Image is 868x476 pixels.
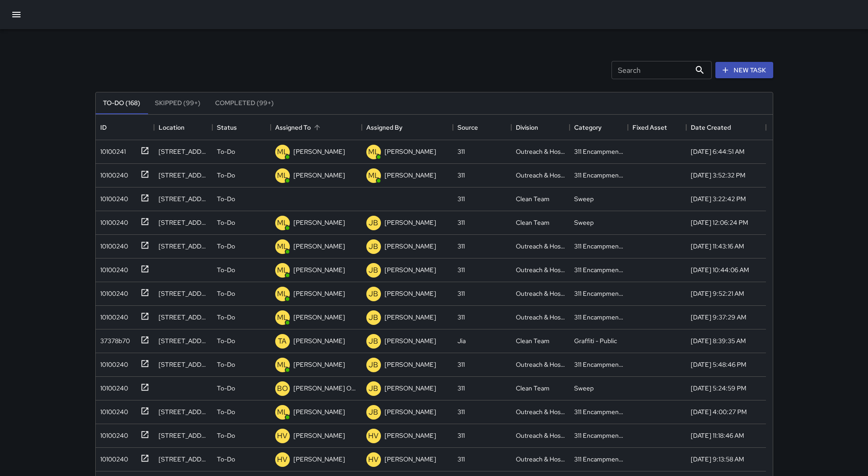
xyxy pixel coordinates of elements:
[97,167,128,180] div: 10100240
[96,115,154,140] div: ID
[217,171,235,180] p: To-Do
[217,194,235,203] p: To-Do
[457,171,465,180] div: 311
[293,289,345,298] p: [PERSON_NAME]
[277,430,288,441] p: HV
[369,289,378,299] p: JB
[385,313,436,322] p: [PERSON_NAME]
[691,431,744,440] div: 8/9/2025, 11:18:46 AM
[574,455,623,464] div: 311 Encampments
[97,285,128,298] div: 10100240
[516,360,565,369] div: Outreach & Hospitality
[574,289,623,298] div: 311 Encampments
[159,336,208,345] div: 1145 Market Street
[217,289,235,298] p: To-Do
[159,171,208,180] div: 1000 Howard Street
[511,115,570,140] div: Division
[217,360,235,369] p: To-Do
[159,147,208,156] div: 148 6th Street
[217,455,235,464] p: To-Do
[369,265,378,276] p: JB
[277,360,288,370] p: ML
[457,289,465,298] div: 311
[369,360,378,370] p: JB
[691,336,746,345] div: 8/10/2025, 8:39:35 AM
[293,171,345,180] p: [PERSON_NAME]
[217,265,235,274] p: To-Do
[369,383,378,394] p: JB
[457,218,465,227] div: 311
[293,218,345,227] p: [PERSON_NAME]
[369,218,378,228] p: JB
[516,218,550,227] div: Clean Team
[159,218,208,227] div: 570 Jessie Street
[293,242,345,251] p: [PERSON_NAME]
[96,92,148,114] button: To-Do (168)
[277,265,288,276] p: ML
[457,455,465,464] div: 311
[385,147,436,156] p: [PERSON_NAME]
[457,336,466,345] div: Jia
[277,147,288,157] p: ML
[97,191,128,203] div: 10100240
[516,265,565,274] div: Outreach & Hospitality
[574,171,623,180] div: 311 Encampments
[516,407,565,416] div: Outreach & Hospitality
[275,115,311,140] div: Assigned To
[570,115,628,140] div: Category
[97,238,128,251] div: 10100240
[293,431,345,440] p: [PERSON_NAME]
[366,115,402,140] div: Assigned By
[385,289,436,298] p: [PERSON_NAME]
[574,431,623,440] div: 311 Encampments
[217,384,235,393] p: To-Do
[691,171,745,180] div: 8/10/2025, 3:52:32 PM
[277,454,288,465] p: HV
[362,115,453,140] div: Assigned By
[208,92,281,114] button: Completed (99+)
[293,407,345,416] p: [PERSON_NAME]
[217,313,235,322] p: To-Do
[691,384,746,393] div: 8/9/2025, 5:24:59 PM
[457,115,478,140] div: Source
[691,407,747,416] div: 8/9/2025, 4:00:27 PM
[217,218,235,227] p: To-Do
[293,455,345,464] p: [PERSON_NAME]
[516,194,550,203] div: Clean Team
[457,242,465,251] div: 311
[97,451,128,464] div: 10100240
[457,407,465,416] div: 311
[715,62,773,79] button: New Task
[574,218,594,227] div: Sweep
[691,313,746,322] div: 8/10/2025, 9:37:29 AM
[154,115,212,140] div: Location
[516,115,538,140] div: Division
[148,92,208,114] button: Skipped (99+)
[516,289,565,298] div: Outreach & Hospitality
[277,241,288,252] p: ML
[97,214,128,227] div: 10100240
[217,407,235,416] p: To-Do
[516,384,550,393] div: Clean Team
[97,333,130,345] div: 37378b70
[516,171,565,180] div: Outreach & Hospitality
[217,147,235,156] p: To-Do
[217,431,235,440] p: To-Do
[368,430,379,441] p: HV
[632,115,667,140] div: Fixed Asset
[385,218,436,227] p: [PERSON_NAME]
[453,115,511,140] div: Source
[159,115,185,140] div: Location
[457,147,465,156] div: 311
[311,121,324,134] button: Sort
[277,312,288,323] p: ML
[686,115,766,140] div: Date Created
[97,404,128,416] div: 10100240
[457,384,465,393] div: 311
[368,147,379,157] p: ML
[97,427,128,440] div: 10100240
[369,336,378,347] p: JB
[159,431,208,440] div: 1009 Mission Street
[574,194,594,203] div: Sweep
[293,384,357,393] p: [PERSON_NAME] Overall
